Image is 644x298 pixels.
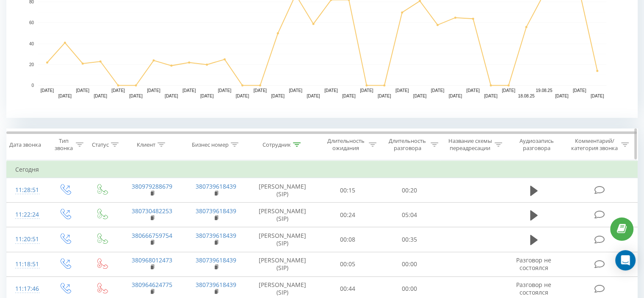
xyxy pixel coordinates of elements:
text: [DATE] [466,88,480,93]
div: 11:18:51 [15,256,38,273]
div: Длительность ожидания [325,137,367,152]
text: [DATE] [41,88,54,93]
text: [DATE] [307,94,320,98]
a: 380666759754 [132,231,172,240]
text: [DATE] [94,94,107,98]
div: Сотрудник [263,141,291,148]
td: 00:08 [317,227,379,252]
a: 380739618439 [196,256,236,264]
td: [PERSON_NAME] (SIP) [248,227,317,252]
text: [DATE] [342,94,356,98]
text: 20 [29,62,34,67]
div: Длительность разговора [386,137,428,152]
div: Название схемы переадресации [448,137,492,152]
a: 380968012473 [132,256,172,264]
text: [DATE] [484,94,498,98]
text: [DATE] [218,88,232,93]
text: [DATE] [413,94,427,98]
div: Комментарий/категория звонка [569,137,619,152]
a: 380739618439 [196,231,236,240]
text: [DATE] [111,88,125,93]
div: 11:20:51 [15,231,38,248]
div: Дата звонка [9,141,41,148]
text: [DATE] [200,94,214,98]
text: [DATE] [378,94,391,98]
td: 00:00 [379,252,440,276]
td: 00:20 [379,178,440,203]
text: [DATE] [591,94,604,98]
text: 60 [29,21,34,25]
a: 380739618439 [196,182,236,190]
text: 40 [29,42,34,46]
a: 380964624775 [132,281,172,289]
a: 380979288679 [132,182,172,190]
text: [DATE] [573,88,586,93]
a: 380739618439 [196,207,236,215]
text: [DATE] [449,94,462,98]
td: Сегодня [7,161,638,178]
td: [PERSON_NAME] (SIP) [248,203,317,227]
td: 00:24 [317,203,379,227]
text: [DATE] [254,88,267,93]
div: Тип звонка [53,137,73,152]
text: 19.08.25 [536,88,552,93]
td: [PERSON_NAME] (SIP) [248,178,317,203]
div: Бизнес номер [192,141,229,148]
div: Аудиозапись разговора [512,137,561,152]
text: [DATE] [147,88,160,93]
a: 380730482253 [132,207,172,215]
text: [DATE] [395,88,409,93]
div: Клиент [137,141,155,148]
text: [DATE] [289,88,302,93]
td: 00:05 [317,252,379,276]
td: 05:04 [379,203,440,227]
text: [DATE] [236,94,249,98]
div: 11:17:46 [15,281,38,297]
text: [DATE] [555,94,569,98]
text: [DATE] [502,88,515,93]
text: [DATE] [324,88,338,93]
div: Open Intercom Messenger [615,250,636,270]
div: 11:22:24 [15,206,38,223]
text: [DATE] [271,94,285,98]
a: 380739618439 [196,281,236,289]
span: Разговор не состоялся [516,281,551,296]
div: Статус [92,141,109,148]
td: 00:35 [379,227,440,252]
td: 00:15 [317,178,379,203]
text: [DATE] [58,94,72,98]
text: [DATE] [431,88,445,93]
text: [DATE] [76,88,90,93]
div: 11:28:51 [15,182,38,198]
text: [DATE] [360,88,373,93]
text: 0 [31,83,34,88]
text: [DATE] [182,88,196,93]
text: 18.08.25 [518,94,534,98]
text: [DATE] [165,94,178,98]
span: Разговор не состоялся [516,256,551,272]
td: [PERSON_NAME] (SIP) [248,252,317,276]
text: [DATE] [129,94,143,98]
